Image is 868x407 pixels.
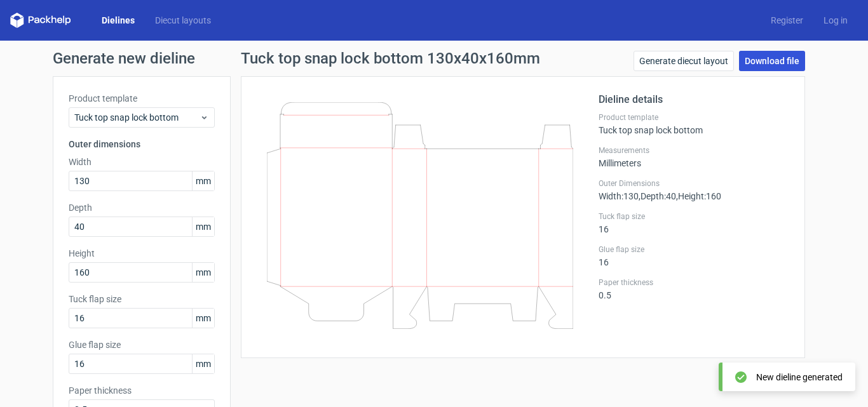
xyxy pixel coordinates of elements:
[92,14,145,27] a: Dielines
[241,51,540,66] h1: Tuck top snap lock bottom 130x40x160mm
[69,201,215,214] label: Depth
[599,112,789,135] div: Tuck top snap lock bottom
[761,14,813,27] a: Register
[599,112,789,123] label: Product template
[74,111,200,124] span: Tuck top snap lock bottom
[192,171,214,190] span: mm
[634,51,734,71] a: Generate diecut layout
[69,247,215,260] label: Height
[599,277,789,300] div: 0.5
[599,244,789,267] div: 16
[192,217,214,236] span: mm
[599,244,789,255] label: Glue flap size
[69,293,215,305] label: Tuck flap size
[676,191,721,201] span: , Height : 160
[756,371,843,384] div: New dieline generated
[599,178,789,189] label: Outer Dimensions
[739,51,805,71] a: Download file
[599,191,639,201] span: Width : 130
[69,138,215,150] h3: Outer dimensions
[599,145,789,168] div: Millimeters
[192,263,214,282] span: mm
[69,156,215,168] label: Width
[53,51,815,66] h1: Generate new dieline
[69,92,215,105] label: Product template
[69,384,215,397] label: Paper thickness
[599,211,789,234] div: 16
[599,211,789,222] label: Tuck flap size
[192,309,214,328] span: mm
[639,191,676,201] span: , Depth : 40
[599,92,789,107] h2: Dieline details
[69,338,215,351] label: Glue flap size
[813,14,858,27] a: Log in
[145,14,221,27] a: Diecut layouts
[192,354,214,373] span: mm
[599,145,789,156] label: Measurements
[599,277,789,288] label: Paper thickness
